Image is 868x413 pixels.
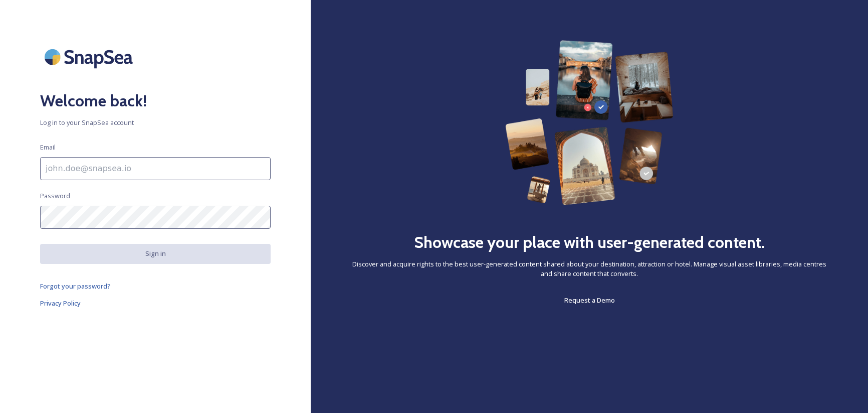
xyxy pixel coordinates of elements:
[40,143,56,152] span: Email
[40,118,271,127] span: Log in to your SnapSea account
[351,259,828,279] span: Discover and acquire rights to the best user-generated content shared about your destination, att...
[40,89,271,113] h2: Welcome back!
[564,296,615,305] span: Request a Demo
[40,244,271,263] button: Sign in
[40,299,81,308] span: Privacy Policy
[40,191,70,201] span: Password
[564,294,615,306] a: Request a Demo
[40,40,140,74] img: SnapSea Logo
[505,40,674,205] img: 63b42ca75bacad526042e722_Group%20154-p-800.png
[40,157,271,180] input: john.doe@snapsea.io
[40,280,271,292] a: Forgot your password?
[40,297,271,309] a: Privacy Policy
[40,282,111,291] span: Forgot your password?
[414,230,765,254] h2: Showcase your place with user-generated content.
